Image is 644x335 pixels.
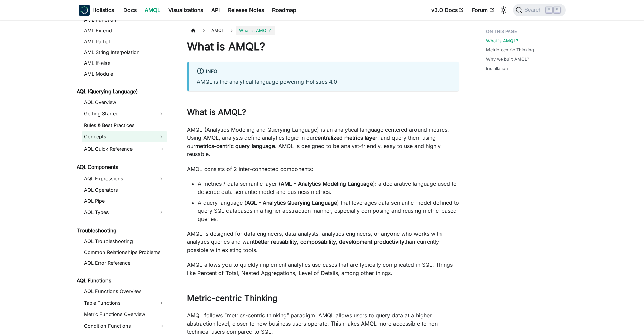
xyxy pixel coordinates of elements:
[187,26,459,35] nav: Breadcrumbs
[82,144,167,154] a: AQL Quick Reference
[82,58,167,68] a: AML If-else
[155,173,167,184] button: Expand sidebar category 'AQL Expressions'
[246,199,337,206] strong: AQL - Analytics Querying Language
[92,6,114,14] b: Holistics
[82,207,155,218] a: AQL Types
[72,20,173,335] nav: Docs sidebar
[187,165,459,173] p: AMQL consists of 2 inter-connected components:
[197,67,451,76] div: info
[82,121,167,130] a: Rules & Best Practices
[141,5,164,16] a: AMQL
[187,26,200,35] a: Home page
[79,5,90,16] img: Holistics
[187,107,459,120] h2: What is AMQL?
[546,7,552,13] kbd: ⌘
[195,143,275,149] strong: metrics-centric query language
[82,37,167,46] a: AML Partial
[197,78,451,86] p: AMQL is the analytical language powering Holistics 4.0
[486,65,508,72] a: Installation
[82,108,155,119] a: Getting Started
[486,47,534,53] a: Metric-centric Thinking
[82,131,155,142] a: Concepts
[236,26,275,35] span: What is AMQL?
[224,5,268,16] a: Release Notes
[75,87,167,96] a: AQL (Querying Language)
[82,26,167,35] a: AML Extend
[82,298,155,308] a: Table Functions
[268,5,301,16] a: Roadmap
[198,199,459,223] li: A query language ( ) that leverages data semantic model defined to query SQL databases in a highe...
[75,226,167,235] a: Troubleshooting
[207,5,224,16] a: API
[75,162,167,172] a: AQL Components
[82,69,167,79] a: AML Module
[513,4,565,16] button: Search (Command+K)
[315,134,377,141] strong: centralized metrics layer
[187,230,459,254] p: AMQL is designed for data engineers, data analysts, analytics engineers, or anyone who works with...
[155,298,167,308] button: Expand sidebar category 'Table Functions'
[75,276,167,285] a: AQL Functions
[155,131,167,142] button: Expand sidebar category 'Concepts'
[79,5,114,16] a: HolisticsHolistics
[187,40,459,53] h1: What is AMQL?
[427,5,468,16] a: v3.0 Docs
[82,173,155,184] a: AQL Expressions
[198,180,459,196] li: A metrics / data semantic layer ( ): a declarative language used to describe data semantic model ...
[486,56,529,62] a: Why we built AMQL?
[119,5,141,16] a: Docs
[255,238,404,245] strong: better reusability, composability, development productivity
[486,37,518,44] a: What is AMQL?
[187,126,459,158] p: AMQL (Analytics Modeling and Querying Language) is an analytical language centered around metrics...
[187,293,459,306] h2: Metric-centric Thinking
[82,310,167,319] a: Metric Functions Overview
[155,207,167,218] button: Expand sidebar category 'AQL Types'
[468,5,498,16] a: Forum
[82,320,167,331] a: Condition Functions
[82,185,167,195] a: AQL Operators
[155,108,167,119] button: Expand sidebar category 'Getting Started'
[82,248,167,257] a: Common Relationships Problems
[82,237,167,246] a: AQL Troubleshooting
[522,7,546,13] span: Search
[82,196,167,206] a: AQL Pipe
[82,258,167,268] a: AQL Error Reference
[187,261,459,277] p: AMQL allows you to quickly implement analytics use cases that are typically complicated in SQL. T...
[281,180,373,187] strong: AML - Analytics Modeling Language
[498,5,509,16] button: Switch between dark and light mode (currently light mode)
[82,287,167,296] a: AQL Functions Overview
[164,5,207,16] a: Visualizations
[82,48,167,57] a: AML String Interpolation
[82,98,167,107] a: AQL Overview
[208,26,228,35] span: AMQL
[554,7,560,13] kbd: K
